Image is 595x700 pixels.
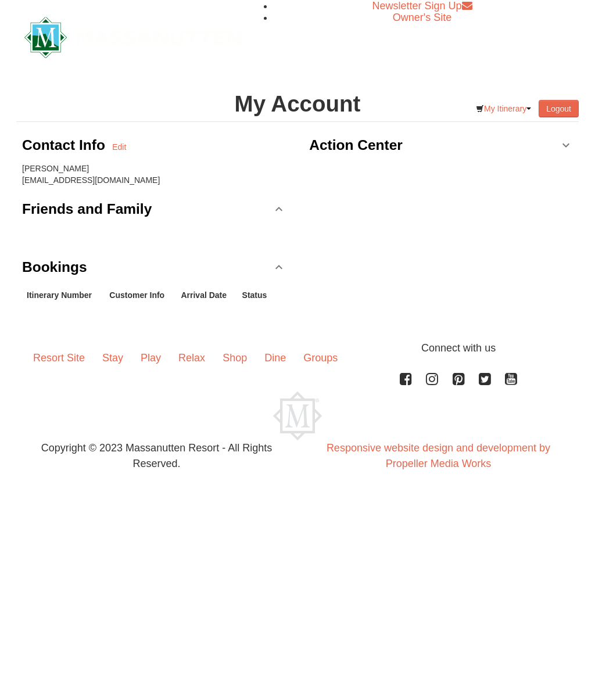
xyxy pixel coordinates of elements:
a: Edit [112,141,126,153]
th: Arrival Date [176,285,237,306]
h3: Contact Info [22,134,112,157]
img: Massanutten Resort Logo [273,392,322,440]
th: Status [238,285,275,306]
a: Bookings [22,250,286,285]
img: Massanutten Resort Logo [24,17,242,58]
h3: Bookings [22,256,87,279]
p: Copyright © 2023 Massanutten Resort - All Rights Reserved. [16,440,297,472]
a: Play [132,340,170,376]
h3: Friends and Family [22,198,152,221]
a: Stay [94,340,132,376]
th: Customer Info [105,285,176,306]
a: Shop [214,340,256,376]
th: Itinerary Number [22,285,105,306]
a: Massanutten Resort [24,22,242,49]
a: My Itinerary [468,100,539,117]
button: Logout [539,100,579,117]
a: Groups [295,340,346,376]
div: [PERSON_NAME] [EMAIL_ADDRESS][DOMAIN_NAME] [22,163,286,186]
a: Resort Site [24,340,94,376]
a: Owner's Site [393,12,451,23]
a: Responsive website design and development by Propeller Media Works [327,442,550,469]
h3: Action Center [309,134,403,157]
a: Relax [170,340,214,376]
a: Dine [256,340,295,376]
h1: My Account [16,92,579,116]
a: Friends and Family [22,192,286,227]
a: Action Center [309,128,573,163]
